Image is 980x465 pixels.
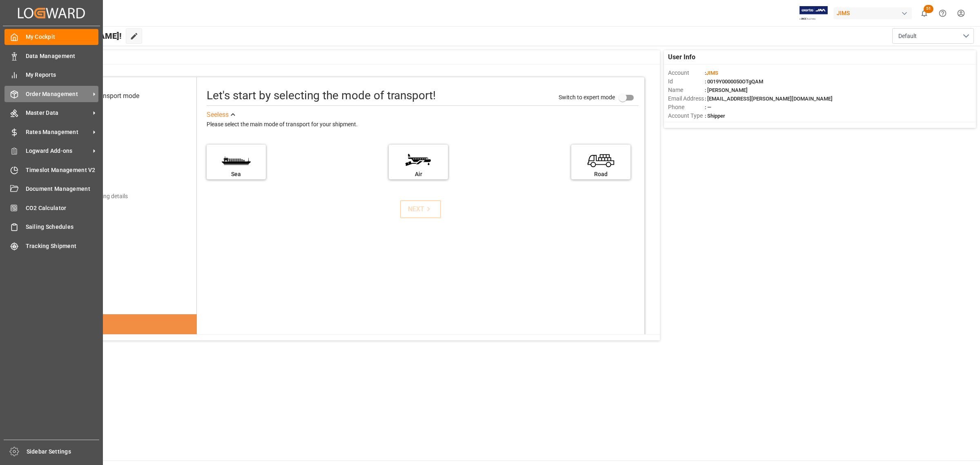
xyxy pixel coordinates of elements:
span: Sailing Schedules [26,223,99,231]
span: : 0019Y0000050OTgQAM [705,78,763,85]
div: Let's start by selecting the mode of transport! [207,87,436,104]
span: My Reports [26,71,99,79]
span: Rates Management [26,128,90,136]
span: Switch to expert mode [559,94,615,101]
button: Help Center [933,4,952,22]
div: Air [393,170,444,179]
button: show 51 new notifications [915,4,933,22]
span: : Shipper [705,113,725,119]
span: CO2 Calculator [26,204,99,212]
a: Timeslot Management V2 [4,162,98,178]
button: open menu [892,28,974,44]
a: CO2 Calculator [4,200,98,216]
div: NEXT [408,204,433,214]
div: Road [575,170,626,179]
a: Data Management [4,48,98,64]
span: 51 [924,5,933,13]
span: Master Data [26,109,90,117]
span: Data Management [26,52,99,60]
div: Add shipping details [77,192,128,201]
span: Account [668,69,705,77]
img: Exertis%20JAM%20-%20Email%20Logo.jpg_1722504956.jpg [800,6,828,20]
span: : [EMAIL_ADDRESS][PERSON_NAME][DOMAIN_NAME] [705,96,833,102]
a: Sailing Schedules [4,219,98,235]
div: Select transport mode [76,91,139,101]
a: My Reports [4,67,98,83]
span: Document Management [26,185,99,193]
span: : [PERSON_NAME] [705,87,748,93]
a: Document Management [4,181,98,197]
span: Sidebar Settings [27,447,100,456]
div: Sea [211,170,262,179]
span: : — [705,104,711,110]
a: Tracking Shipment [4,238,98,254]
span: Order Management [26,90,90,98]
button: JIMS [833,5,915,21]
span: : [705,70,718,76]
span: Phone [668,103,705,112]
div: JIMS [833,7,912,19]
span: Id [668,77,705,86]
span: Tracking Shipment [26,242,99,250]
span: Email Address [668,94,705,103]
span: Name [668,86,705,94]
span: My Cockpit [26,33,99,41]
span: User Info [668,52,695,62]
div: Please select the main mode of transport for your shipment. [207,120,639,130]
span: Timeslot Management V2 [26,166,99,174]
span: JIMS [706,70,718,76]
a: My Cockpit [4,29,98,45]
div: See less [207,110,229,120]
span: Default [898,32,917,40]
span: Account Type [668,112,705,120]
span: Logward Add-ons [26,147,90,155]
button: NEXT [400,200,441,218]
